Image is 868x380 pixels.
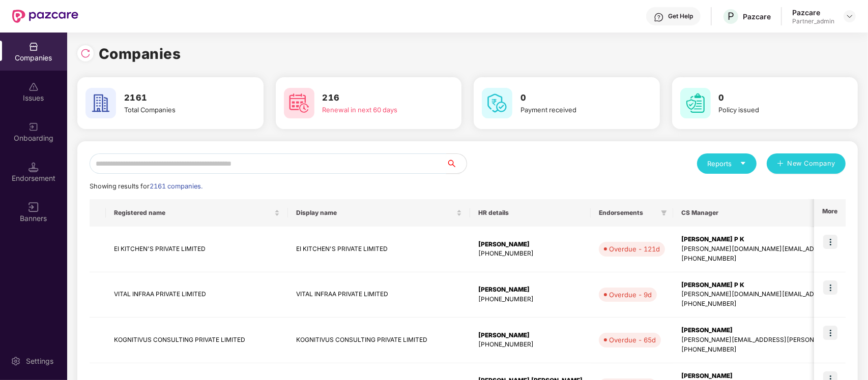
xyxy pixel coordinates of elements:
th: Display name [288,199,470,227]
div: Partner_admin [792,17,834,25]
h1: Companies [99,43,181,65]
div: Overdue - 65d [609,335,656,345]
th: Registered name [106,199,288,227]
div: [PERSON_NAME] [478,285,583,295]
span: Endorsements [599,209,657,217]
img: svg+xml;base64,PHN2ZyB3aWR0aD0iMTQuNSIgaGVpZ2h0PSIxNC41IiB2aWV3Qm94PSIwIDAgMTYgMTYiIGZpbGw9Im5vbm... [28,162,39,172]
img: svg+xml;base64,PHN2ZyBpZD0iSGVscC0zMngzMiIgeG1sbnM9Imh0dHA6Ly93d3cudzMub3JnLzIwMDAvc3ZnIiB3aWR0aD... [654,12,664,22]
button: plusNew Company [767,153,846,174]
span: caret-down [740,160,746,167]
div: Policy issued [719,105,829,115]
div: Overdue - 9d [609,290,652,300]
img: svg+xml;base64,PHN2ZyB4bWxucz0iaHR0cDovL3d3dy53My5vcmcvMjAwMC9zdmciIHdpZHRoPSI2MCIgaGVpZ2h0PSI2MC... [284,88,314,118]
img: icon [823,235,837,249]
span: filter [659,207,669,219]
td: EI KITCHEN'S PRIVATE LIMITED [106,227,288,272]
span: Display name [296,209,454,217]
td: KOGNITIVUS CONSULTING PRIVATE LIMITED [288,318,470,363]
button: search [446,153,467,174]
img: New Pazcare Logo [12,10,78,23]
h3: 2161 [124,91,235,105]
div: [PHONE_NUMBER] [478,295,583,304]
td: KOGNITIVUS CONSULTING PRIVATE LIMITED [106,318,288,363]
img: svg+xml;base64,PHN2ZyBpZD0iU2V0dGluZy0yMHgyMCIgeG1sbnM9Imh0dHA6Ly93d3cudzMub3JnLzIwMDAvc3ZnIiB3aW... [11,356,21,366]
div: Get Help [668,12,693,20]
div: Settings [23,356,56,366]
img: svg+xml;base64,PHN2ZyB4bWxucz0iaHR0cDovL3d3dy53My5vcmcvMjAwMC9zdmciIHdpZHRoPSI2MCIgaGVpZ2h0PSI2MC... [680,88,711,118]
div: Overdue - 121d [609,244,660,254]
img: svg+xml;base64,PHN2ZyBpZD0iSXNzdWVzX2Rpc2FibGVkIiB4bWxucz0iaHR0cDovL3d3dy53My5vcmcvMjAwMC9zdmciIH... [28,82,39,92]
div: [PHONE_NUMBER] [478,249,583,259]
img: svg+xml;base64,PHN2ZyB3aWR0aD0iMjAiIGhlaWdodD0iMjAiIHZpZXdCb3g9IjAgMCAyMCAyMCIgZmlsbD0ibm9uZSIgeG... [28,122,39,132]
th: More [814,199,846,227]
td: EI KITCHEN'S PRIVATE LIMITED [288,227,470,272]
div: Pazcare [792,8,834,17]
div: Payment received [520,105,631,115]
span: Showing results for [90,182,202,190]
img: svg+xml;base64,PHN2ZyBpZD0iRHJvcGRvd24tMzJ4MzIiIHhtbG5zPSJodHRwOi8vd3d3LnczLm9yZy8yMDAwL3N2ZyIgd2... [846,12,854,20]
h3: 0 [719,91,829,105]
span: plus [777,160,784,168]
h3: 0 [520,91,631,105]
span: filter [661,210,667,216]
div: Total Companies [124,105,235,115]
span: New Company [788,159,836,169]
div: [PERSON_NAME] [478,240,583,249]
span: 2161 companies. [150,182,202,190]
img: svg+xml;base64,PHN2ZyBpZD0iQ29tcGFuaWVzIiB4bWxucz0iaHR0cDovL3d3dy53My5vcmcvMjAwMC9zdmciIHdpZHRoPS... [28,42,39,52]
div: Pazcare [743,12,771,21]
h3: 216 [323,91,433,105]
td: VITAL INFRAA PRIVATE LIMITED [106,272,288,318]
img: svg+xml;base64,PHN2ZyBpZD0iUmVsb2FkLTMyeDMyIiB4bWxucz0iaHR0cDovL3d3dy53My5vcmcvMjAwMC9zdmciIHdpZH... [80,48,91,58]
span: P [728,10,734,22]
img: svg+xml;base64,PHN2ZyB4bWxucz0iaHR0cDovL3d3dy53My5vcmcvMjAwMC9zdmciIHdpZHRoPSI2MCIgaGVpZ2h0PSI2MC... [482,88,512,118]
span: search [446,160,467,168]
div: [PERSON_NAME] [478,331,583,340]
img: icon [823,280,837,295]
th: HR details [470,199,591,227]
img: svg+xml;base64,PHN2ZyB4bWxucz0iaHR0cDovL3d3dy53My5vcmcvMjAwMC9zdmciIHdpZHRoPSI2MCIgaGVpZ2h0PSI2MC... [85,88,116,118]
img: svg+xml;base64,PHN2ZyB3aWR0aD0iMTYiIGhlaWdodD0iMTYiIHZpZXdCb3g9IjAgMCAxNiAxNiIgZmlsbD0ibm9uZSIgeG... [28,202,39,212]
div: Reports [707,159,746,169]
img: icon [823,326,837,340]
div: Renewal in next 60 days [323,105,433,115]
td: VITAL INFRAA PRIVATE LIMITED [288,272,470,318]
span: Registered name [114,209,272,217]
div: [PHONE_NUMBER] [478,340,583,350]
